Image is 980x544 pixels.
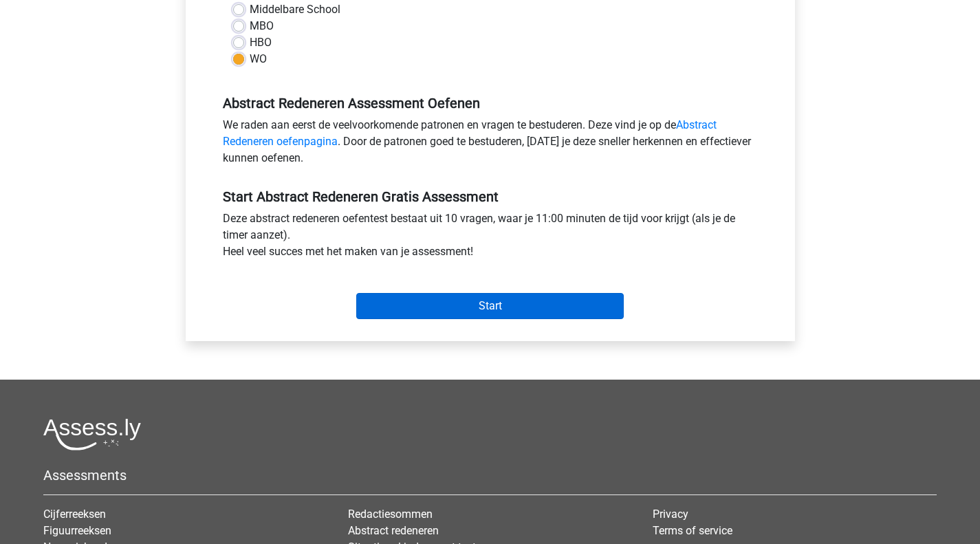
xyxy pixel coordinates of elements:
a: Privacy [653,508,688,521]
a: Cijferreeksen [43,508,106,521]
h5: Assessments [43,467,937,483]
div: We raden aan eerst de veelvoorkomende patronen en vragen te bestuderen. Deze vind je op de . Door... [213,117,768,172]
div: Deze abstract redeneren oefentest bestaat uit 10 vragen, waar je 11:00 minuten de tijd voor krijg... [213,210,768,265]
a: Terms of service [653,524,732,537]
label: WO [250,51,267,67]
img: Assessly logo [43,418,141,450]
a: Redactiesommen [348,508,433,521]
label: Middelbare School [250,1,340,18]
h5: Abstract Redeneren Assessment Oefenen [223,95,758,111]
input: Start [356,293,624,319]
label: HBO [250,34,272,51]
a: Figuurreeksen [43,524,111,537]
a: Abstract redeneren [348,524,439,537]
label: MBO [250,18,274,34]
h5: Start Abstract Redeneren Gratis Assessment [223,188,758,205]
